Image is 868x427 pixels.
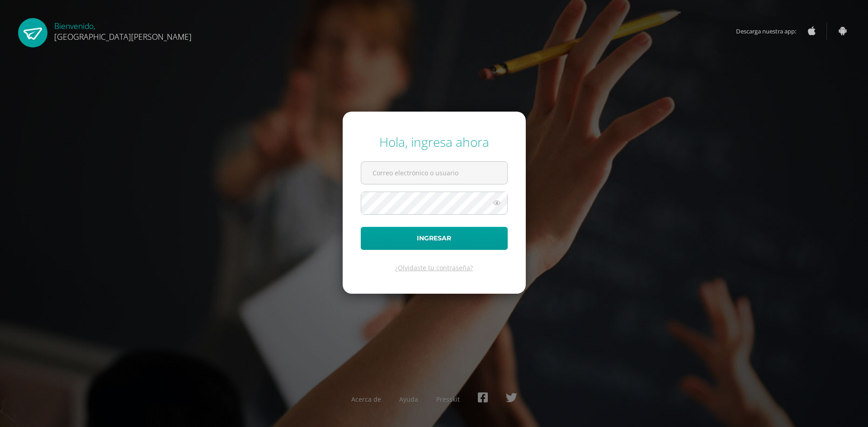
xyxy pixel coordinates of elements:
[399,395,418,404] a: Ayuda
[395,263,473,272] a: ¿Olvidaste tu contraseña?
[54,31,192,42] span: [GEOGRAPHIC_DATA][PERSON_NAME]
[361,133,508,150] div: Hola, ingresa ahora
[436,395,460,404] a: Presskit
[54,18,192,42] div: Bienvenido,
[351,395,381,404] a: Acerca de
[736,23,805,40] span: Descarga nuestra app:
[361,162,507,184] input: Correo electrónico o usuario
[361,227,508,250] button: Ingresar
